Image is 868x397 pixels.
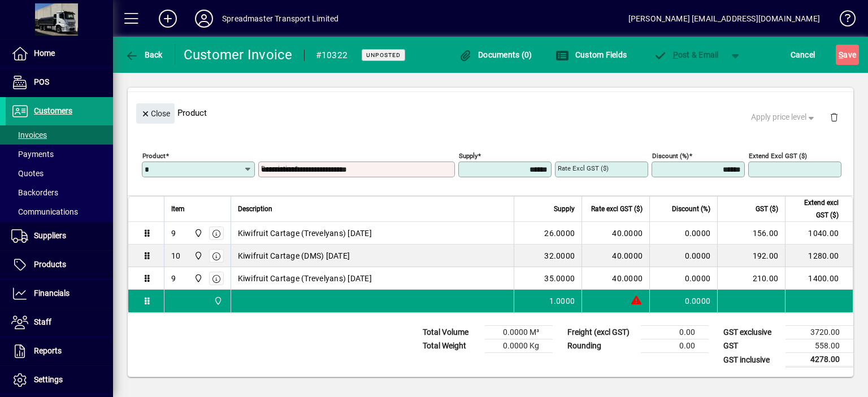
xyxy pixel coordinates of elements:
[34,346,62,355] span: Reports
[191,227,204,239] span: 965 State Highway 2
[649,222,717,245] td: 0.0000
[11,169,44,178] span: Quotes
[133,108,177,118] app-page-header-button: Close
[652,152,689,160] mat-label: Discount (%)
[11,207,78,216] span: Communications
[459,152,478,160] mat-label: Supply
[125,50,163,59] span: Back
[6,202,113,221] a: Communications
[34,317,51,326] span: Staff
[549,295,575,307] span: 1.0000
[785,326,853,339] td: 3720.00
[150,8,186,29] button: Add
[718,339,785,353] td: GST
[641,339,709,353] td: 0.00
[171,203,185,215] span: Item
[673,50,678,59] span: P
[839,46,856,64] span: ave
[554,203,575,215] span: Supply
[456,45,535,65] button: Documents (0)
[142,152,166,160] mat-label: Product
[6,68,113,97] a: POS
[751,111,817,123] span: Apply price level
[785,267,853,290] td: 1400.00
[261,164,294,172] mat-label: Description
[171,250,181,261] div: 10
[589,273,643,284] div: 40.0000
[316,46,348,64] div: #10322
[6,164,113,183] a: Quotes
[717,222,785,245] td: 156.00
[6,145,113,164] a: Payments
[791,46,815,64] span: Cancel
[417,339,485,353] td: Total Weight
[34,375,63,384] span: Settings
[839,50,843,59] span: S
[6,222,113,250] a: Suppliers
[417,326,485,339] td: Total Volume
[649,267,717,290] td: 0.0000
[485,326,553,339] td: 0.0000 M³
[788,45,818,65] button: Cancel
[785,245,853,267] td: 1280.00
[558,164,609,172] mat-label: Rate excl GST ($)
[11,188,58,197] span: Backorders
[747,107,821,128] button: Apply price level
[34,106,72,115] span: Customers
[544,273,575,284] span: 35.0000
[171,228,176,239] div: 9
[191,272,204,285] span: 965 State Highway 2
[718,326,785,339] td: GST exclusive
[6,251,113,279] a: Products
[653,50,719,59] span: ost & Email
[544,250,575,261] span: 32.0000
[366,51,401,59] span: Unposted
[785,339,853,353] td: 558.00
[756,203,778,215] span: GST ($)
[6,125,113,145] a: Invoices
[717,267,785,290] td: 210.00
[544,228,575,239] span: 26.0000
[6,40,113,68] a: Home
[211,295,224,307] span: 965 State Highway 2
[589,228,643,239] div: 40.0000
[6,337,113,365] a: Reports
[6,183,113,202] a: Backorders
[11,150,54,159] span: Payments
[836,45,859,65] button: Save
[34,231,66,240] span: Suppliers
[34,77,49,86] span: POS
[122,45,166,65] button: Back
[485,339,553,353] td: 0.0000 Kg
[113,45,175,65] app-page-header-button: Back
[591,203,643,215] span: Rate excl GST ($)
[785,222,853,245] td: 1040.00
[821,112,848,122] app-page-header-button: Delete
[128,92,853,133] div: Product
[238,228,372,239] span: Kiwifruit Cartage (Trevelyans) [DATE]
[749,152,807,160] mat-label: Extend excl GST ($)
[238,273,372,284] span: Kiwifruit Cartage (Trevelyans) [DATE]
[717,245,785,267] td: 192.00
[34,260,66,269] span: Products
[34,49,55,58] span: Home
[648,45,724,65] button: Post & Email
[641,326,709,339] td: 0.00
[186,8,222,29] button: Profile
[628,10,820,28] div: [PERSON_NAME] [EMAIL_ADDRESS][DOMAIN_NAME]
[184,46,293,64] div: Customer Invoice
[792,197,839,221] span: Extend excl GST ($)
[831,2,854,39] a: Knowledge Base
[191,250,204,262] span: 965 State Highway 2
[222,10,338,28] div: Spreadmaster Transport Limited
[6,280,113,308] a: Financials
[136,103,175,124] button: Close
[238,203,272,215] span: Description
[821,103,848,130] button: Delete
[562,326,641,339] td: Freight (excl GST)
[553,45,630,65] button: Custom Fields
[459,50,532,59] span: Documents (0)
[555,50,627,59] span: Custom Fields
[238,250,350,261] span: Kiwifruit Cartage (DMS) [DATE]
[672,203,710,215] span: Discount (%)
